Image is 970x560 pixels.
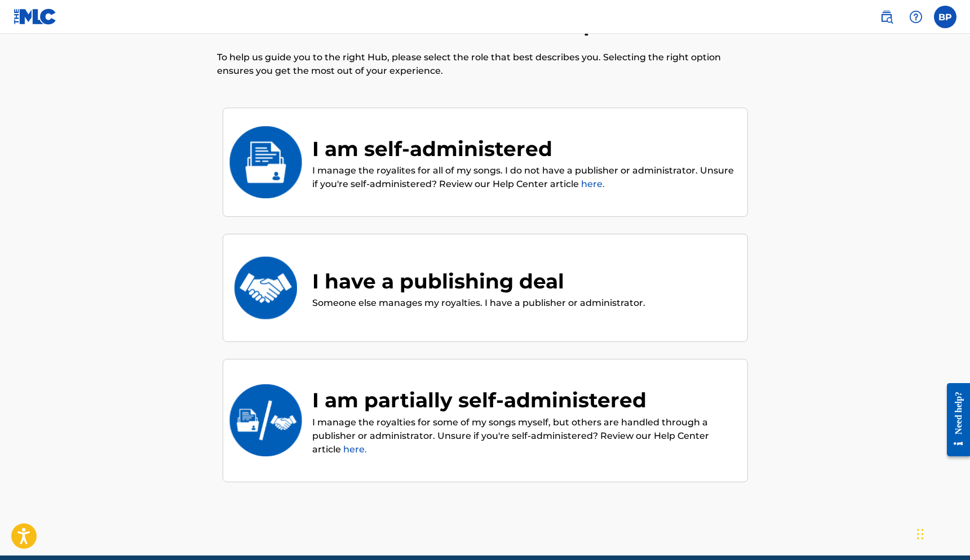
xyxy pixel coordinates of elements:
[343,444,367,455] a: here.
[905,6,927,28] div: Help
[223,108,748,217] div: I am self-administeredI am self-administeredI manage the royalites for all of my songs. I do not ...
[217,51,754,78] p: To help us guide you to the right Hub, please select the role that best describes you. Selecting ...
[223,359,748,482] div: I am partially self-administeredI am partially self-administeredI manage the royalties for some o...
[228,384,302,456] img: I am partially self-administered
[223,234,748,342] div: I have a publishing dealI have a publishing dealSomeone else manages my royalties. I have a publi...
[14,8,57,25] img: MLC Logo
[312,296,645,310] p: Someone else manages my royalties. I have a publisher or administrator.
[312,416,736,456] p: I manage the royalties for some of my songs myself, but others are handled through a publisher or...
[880,10,893,24] img: search
[934,6,956,28] div: User Menu
[917,517,924,551] div: Drag
[228,126,302,198] img: I am self-administered
[228,252,302,324] img: I have a publishing deal
[914,506,970,560] iframe: Chat Widget
[312,134,736,164] div: I am self-administered
[312,266,645,296] div: I have a publishing deal
[938,374,970,466] iframe: Resource Center
[312,164,736,191] p: I manage the royalites for all of my songs. I do not have a publisher or administrator. Unsure if...
[909,10,923,24] img: help
[581,179,605,189] a: here.
[875,6,898,28] a: Public Search
[312,385,736,415] div: I am partially self-administered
